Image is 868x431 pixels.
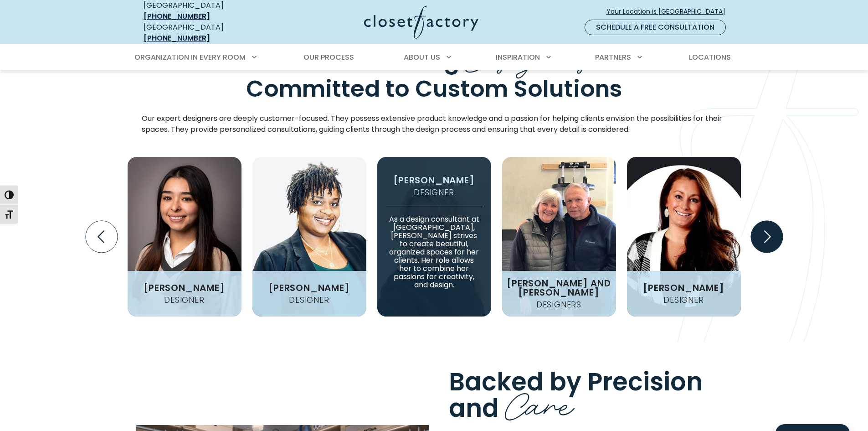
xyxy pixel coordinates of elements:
p: Our expert designers are deeply customer-focused. They possess extensive product knowledge and a ... [142,113,727,135]
span: Locations [689,52,731,62]
h3: [PERSON_NAME] [265,283,353,292]
p: As a design consultant at [GEOGRAPHIC_DATA], [PERSON_NAME] strives to create beautiful, organized... [386,206,482,289]
img: Kendall-Thanos headshot [627,157,741,317]
h3: [PERSON_NAME] and [PERSON_NAME] [502,279,616,297]
span: Your Location is [GEOGRAPHIC_DATA] [606,7,733,16]
span: Care [505,377,575,428]
img: Closet Factory Logo [364,5,478,39]
a: [PHONE_NUMBER] [144,11,210,21]
img: Greg-and-joy. headshot [502,157,616,317]
h4: Designer [660,296,707,304]
img: Mariana headshot [128,157,241,317]
button: Next slide [747,217,786,256]
h3: [PERSON_NAME] [639,283,728,292]
h4: Designers [533,301,585,309]
div: [GEOGRAPHIC_DATA] [144,22,276,44]
a: Schedule a Free Consultation [585,20,726,35]
h4: Designer [160,296,208,304]
span: Committed to Custom Solutions [246,73,622,105]
a: Your Location is [GEOGRAPHIC_DATA] [606,4,733,20]
a: [PHONE_NUMBER] [144,33,210,43]
span: Our Process [303,52,354,62]
h3: [PERSON_NAME] [140,283,228,292]
button: Previous slide [82,217,121,256]
nav: Primary Menu [128,45,740,70]
span: and [449,391,499,426]
h4: Designer [285,296,333,304]
h3: [PERSON_NAME] [390,176,478,185]
img: Shawda headshot [252,157,366,317]
span: Inspiration [496,52,540,62]
span: About Us [404,52,440,62]
span: Organization in Every Room [134,52,246,62]
span: Backed by Precision [449,364,703,399]
span: Partners [595,52,631,62]
h4: Designer [410,188,457,197]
